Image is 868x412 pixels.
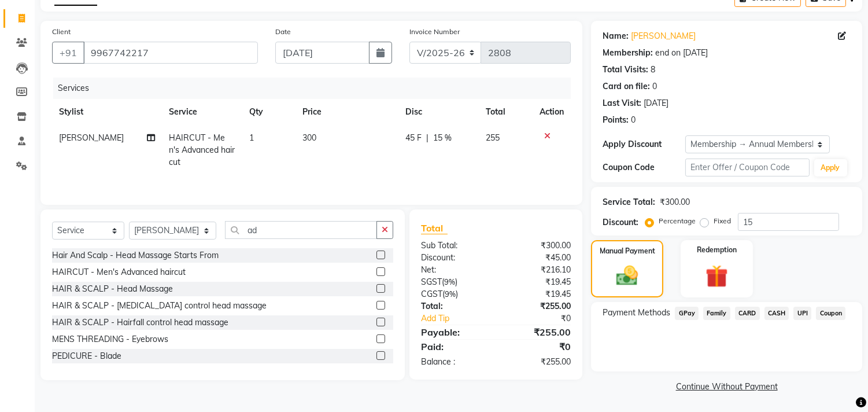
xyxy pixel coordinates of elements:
div: Sub Total: [412,240,496,252]
span: 255 [486,133,500,143]
div: ₹255.00 [496,356,580,368]
label: Client [52,27,71,37]
label: Fixed [714,216,731,226]
th: Disc [398,99,479,125]
span: CGST [421,289,442,299]
div: ₹216.10 [496,264,580,276]
th: Price [296,99,398,125]
th: Total [479,99,533,125]
div: PEDICURE - Blade [52,350,121,362]
span: Family [703,307,730,320]
div: Balance : [412,356,496,368]
span: GPay [675,307,699,320]
span: 300 [302,133,316,143]
div: Paid: [412,340,496,354]
span: 45 F [405,132,422,144]
span: Payment Methods [603,307,670,319]
div: Services [53,78,579,99]
div: [DATE] [644,97,668,109]
div: 0 [652,80,657,93]
div: Hair And Scalp - Head Massage Starts From [52,249,219,262]
th: Stylist [52,99,162,125]
div: HAIR & SCALP - Hairfall control head massage [52,317,228,329]
div: Points: [603,114,629,126]
div: Service Total: [603,196,655,208]
label: Invoice Number [409,27,460,37]
div: Discount: [603,216,638,229]
span: 9% [444,277,455,286]
span: HAIRCUT - Men's Advanced haircut [169,133,235,167]
div: ₹300.00 [660,196,690,208]
span: UPI [793,307,811,320]
th: Action [533,99,571,125]
input: Search or Scan [225,221,377,239]
th: Qty [242,99,296,125]
span: Total [421,222,448,234]
div: 0 [631,114,636,126]
div: HAIRCUT - Men's Advanced haircut [52,266,186,278]
img: _cash.svg [610,263,644,288]
span: 15 % [433,132,452,144]
div: MENS THREADING - Eyebrows [52,333,168,345]
div: Coupon Code [603,161,685,174]
div: ₹19.45 [496,276,580,288]
span: 1 [249,133,254,143]
div: Net: [412,264,496,276]
div: Name: [603,30,629,42]
span: CASH [764,307,789,320]
div: Payable: [412,325,496,339]
div: HAIR & SCALP - Head Massage [52,283,173,295]
div: ₹255.00 [496,325,580,339]
div: Last Visit: [603,97,641,109]
input: Search by Name/Mobile/Email/Code [83,42,258,64]
div: Total: [412,300,496,312]
div: Apply Discount [603,138,685,150]
div: Total Visits: [603,64,648,76]
label: Manual Payment [600,246,655,256]
span: CARD [735,307,760,320]
div: ₹255.00 [496,300,580,312]
label: Date [275,27,291,37]
span: 9% [445,289,456,299]
div: ₹300.00 [496,240,580,252]
div: end on [DATE] [655,47,708,59]
label: Percentage [659,216,696,226]
span: Coupon [816,307,845,320]
div: Card on file: [603,80,650,93]
button: Apply [814,159,847,176]
button: +91 [52,42,84,64]
div: ( ) [412,288,496,300]
img: _gift.svg [699,262,735,290]
div: 8 [651,64,655,76]
div: ₹45.00 [496,252,580,264]
a: Continue Without Payment [593,381,860,393]
th: Service [162,99,242,125]
div: ₹19.45 [496,288,580,300]
div: Discount: [412,252,496,264]
div: Membership: [603,47,653,59]
span: SGST [421,277,442,287]
div: HAIR & SCALP - [MEDICAL_DATA] control head massage [52,300,267,312]
span: [PERSON_NAME] [59,133,124,143]
label: Redemption [697,245,737,255]
div: ( ) [412,276,496,288]
input: Enter Offer / Coupon Code [685,159,809,176]
div: ₹0 [496,340,580,354]
div: ₹0 [510,312,580,325]
a: Add Tip [412,312,510,325]
a: [PERSON_NAME] [631,30,696,42]
span: | [426,132,429,144]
